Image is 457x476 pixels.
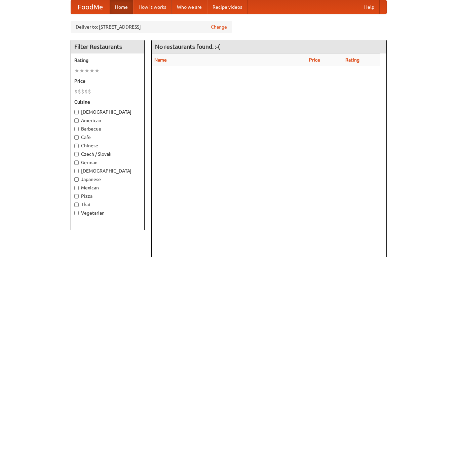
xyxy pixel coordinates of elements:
[71,40,144,53] h4: Filter Restaurants
[309,57,320,63] a: Price
[79,67,84,74] li: ★
[110,0,133,14] a: Home
[172,0,207,14] a: Who we are
[74,160,79,165] input: German
[359,0,380,14] a: Help
[89,67,94,74] li: ★
[74,118,79,123] input: American
[74,151,141,157] label: Czech / Slovak
[74,78,141,84] h5: Price
[74,169,79,173] input: [DEMOGRAPHIC_DATA]
[207,0,247,14] a: Recipe videos
[74,125,141,132] label: Barbecue
[84,67,89,74] li: ★
[74,176,141,183] label: Japanese
[74,117,141,124] label: American
[154,57,167,63] a: Name
[74,177,79,182] input: Japanese
[74,168,141,174] label: [DEMOGRAPHIC_DATA]
[74,184,141,191] label: Mexican
[74,127,79,131] input: Barbecue
[155,43,220,50] ng-pluralize: No restaurants found. :-(
[74,67,79,74] li: ★
[74,152,79,156] input: Czech / Slovak
[71,0,110,14] a: FoodMe
[74,210,141,216] label: Vegetarian
[133,0,172,14] a: How it works
[94,67,100,74] li: ★
[74,211,79,215] input: Vegetarian
[84,88,88,95] li: $
[81,88,84,95] li: $
[74,109,141,115] label: [DEMOGRAPHIC_DATA]
[74,159,141,166] label: German
[74,201,141,208] label: Thai
[74,134,141,141] label: Cafe
[74,194,79,198] input: Pizza
[74,203,79,207] input: Thai
[74,88,78,95] li: $
[74,57,141,64] h5: Rating
[74,144,79,148] input: Chinese
[345,57,359,63] a: Rating
[88,88,91,95] li: $
[74,193,141,199] label: Pizza
[74,135,79,140] input: Cafe
[74,110,79,114] input: [DEMOGRAPHIC_DATA]
[74,142,141,149] label: Chinese
[211,24,227,30] a: Change
[74,99,141,105] h5: Cuisine
[78,88,81,95] li: $
[74,186,79,190] input: Mexican
[71,21,232,33] div: Deliver to: [STREET_ADDRESS]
